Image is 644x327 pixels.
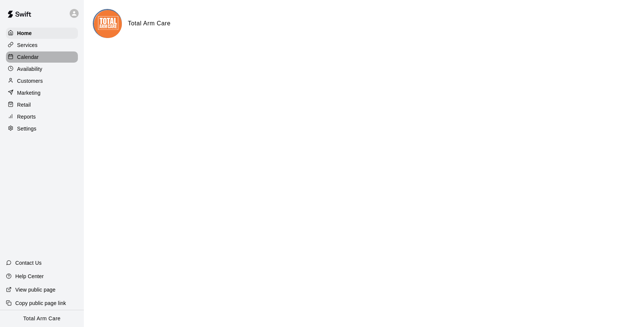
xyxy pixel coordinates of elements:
[17,125,37,132] p: Settings
[15,286,56,293] p: View public page
[15,273,44,280] p: Help Center
[94,10,122,38] img: Total Arm Care logo
[17,53,39,61] p: Calendar
[15,259,42,267] p: Contact Us
[17,77,43,85] p: Customers
[17,113,36,120] p: Reports
[6,75,78,87] a: Customers
[6,63,78,75] a: Availability
[17,65,42,73] p: Availability
[6,123,78,134] a: Settings
[15,299,66,307] p: Copy public page link
[17,89,41,97] p: Marketing
[6,28,78,39] a: Home
[6,99,78,110] a: Retail
[6,111,78,122] a: Reports
[128,19,171,28] h6: Total Arm Care
[17,101,31,109] p: Retail
[17,29,32,37] p: Home
[6,40,78,51] a: Services
[23,315,60,323] p: Total Arm Care
[6,87,78,98] a: Marketing
[6,51,78,63] a: Calendar
[17,41,38,49] p: Services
